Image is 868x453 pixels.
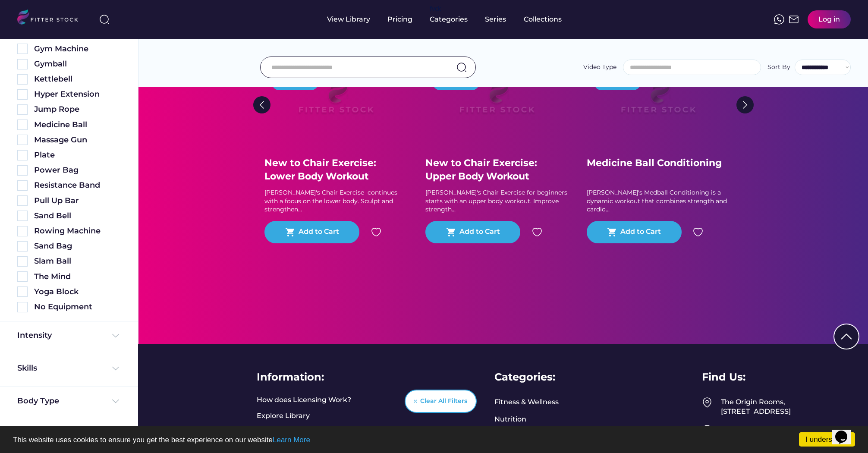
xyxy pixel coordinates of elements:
[17,150,28,160] img: Rectangle%205126.svg
[603,70,713,132] img: Frame%2079%20%281%29.svg
[459,227,500,237] div: Add to Cart
[257,411,310,421] a: Explore Library
[34,302,121,312] div: No Equipment
[17,330,52,341] div: Intensity
[371,227,381,237] img: heart.svg
[34,135,121,145] div: Massage Gun
[17,271,28,282] img: Rectangle%205126.svg
[607,227,617,237] button: shopping_cart
[818,15,840,24] div: Log in
[34,286,121,297] div: Yoga Block
[34,271,121,282] div: The Mind
[420,397,467,406] div: Clear All Filters
[299,227,339,237] div: Add to Cart
[446,227,456,237] button: shopping_cart
[34,74,121,85] div: Kettlebell
[34,44,121,54] div: Gym Machine
[17,74,28,85] img: Rectangle%205126.svg
[17,286,28,297] img: Rectangle%205126.svg
[34,89,121,100] div: Hyper Extension
[736,96,754,113] img: Group%201000002322%20%281%29.svg
[257,370,324,384] div: Information:
[702,425,712,435] img: meteor-icons_whatsapp%20%281%29.svg
[494,370,555,384] div: Categories:
[280,70,391,132] img: Frame%2079%20%281%29.svg
[17,59,28,69] img: Rectangle%205126.svg
[799,432,855,447] a: I understand!
[285,227,296,237] button: shopping_cart
[425,189,568,214] div: [PERSON_NAME]'s Chair Exercise for beginners starts with an upper body workout. Improve strength...
[34,256,121,267] div: Slam Ball
[34,211,121,221] div: Sand Bell
[99,14,110,25] img: search-normal%203.svg
[17,135,28,145] img: Rectangle%205126.svg
[17,211,28,221] img: Rectangle%205126.svg
[834,324,859,349] img: Group%201000002322%20%281%29.svg
[387,15,412,24] div: Pricing
[110,363,121,374] img: Frame%20%284%29.svg
[257,395,351,405] a: How does Licensing Work?
[34,150,121,160] div: Plate
[702,397,712,408] img: Frame%2049.svg
[34,59,121,69] div: Gymball
[774,14,784,25] img: meteor-icons_whatsapp%20%281%29.svg
[17,241,28,252] img: Rectangle%205126.svg
[441,70,552,132] img: Frame%2079%20%281%29.svg
[17,165,28,176] img: Rectangle%205126.svg
[17,180,28,191] img: Rectangle%205126.svg
[693,227,703,237] img: heart.svg
[17,89,28,100] img: Rectangle%205126.svg
[494,397,559,407] a: Fitness & Wellness
[17,104,28,115] img: Rectangle%205126.svg
[583,63,616,72] div: Video Type
[430,15,468,24] div: Categories
[832,418,859,444] iframe: chat widget
[17,44,28,54] img: Rectangle%205126.svg
[273,436,310,444] a: Learn More
[264,189,407,214] div: [PERSON_NAME]'s Chair Exercise continues with a focus on the lower body. Sculpt and strengthen...
[587,157,729,170] div: Medicine Ball Conditioning
[17,9,85,27] img: LOGO.svg
[620,227,661,237] div: Add to Cart
[485,15,506,24] div: Series
[34,180,121,191] div: Resistance Band
[430,4,441,13] div: fvck
[34,241,121,252] div: Sand Bag
[767,63,790,72] div: Sort By
[110,396,121,406] img: Frame%20%284%29.svg
[34,165,121,176] div: Power Bag
[414,400,417,403] img: Vector%20%281%29.svg
[532,227,542,237] img: heart.svg
[17,256,28,267] img: Rectangle%205126.svg
[17,226,28,236] img: Rectangle%205126.svg
[17,363,39,374] div: Skills
[17,396,59,406] div: Body Type
[702,370,745,384] div: Find Us:
[789,14,799,25] img: Frame%2051.svg
[524,15,562,24] div: Collections
[13,436,855,444] p: This website uses cookies to ensure you get the best experience on our website
[34,104,121,115] div: Jump Rope
[264,157,407,183] div: New to Chair Exercise: Lower Body Workout
[17,302,28,312] img: Rectangle%205126.svg
[456,62,467,72] img: search-normal.svg
[34,226,121,236] div: Rowing Machine
[721,397,851,417] div: The Origin Rooms, [STREET_ADDRESS]
[34,195,121,206] div: Pull Up Bar
[110,330,121,341] img: Frame%20%284%29.svg
[17,195,28,206] img: Rectangle%205126.svg
[34,120,121,130] div: Medicine Ball
[494,415,526,424] a: Nutrition
[253,96,270,113] img: Group%201000002322%20%281%29.svg
[327,15,370,24] div: View Library
[587,189,729,214] div: [PERSON_NAME]'s Medball Conditioning is a dynamic workout that combines strength and cardio...
[17,120,28,130] img: Rectangle%205126.svg
[425,157,568,183] div: New to Chair Exercise: Upper Body Workout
